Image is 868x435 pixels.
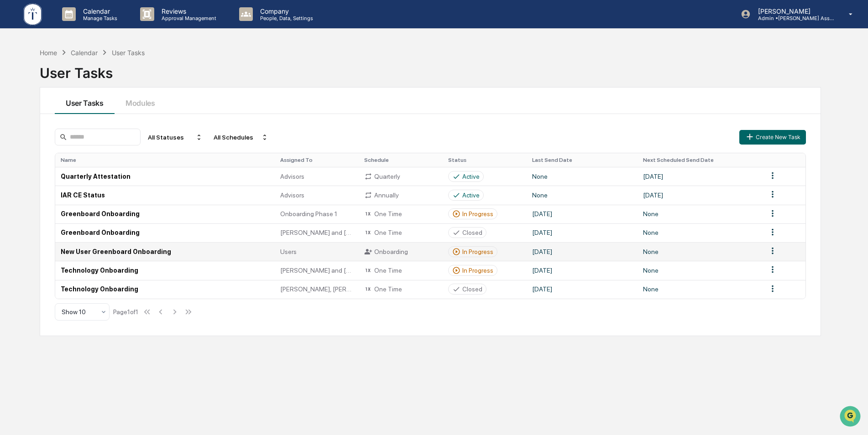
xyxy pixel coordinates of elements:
th: Name [55,153,275,167]
td: New User Greenboard Onboarding [55,242,275,261]
td: IAR CE Status [55,186,275,204]
td: None [638,280,762,299]
td: Greenboard Onboarding [55,223,275,242]
div: Closed [462,285,482,293]
p: Manage Tasks [76,15,122,21]
a: 🗄️Attestations [63,111,117,128]
td: [DATE] [527,205,638,223]
span: Users [280,248,297,255]
div: 🖐️ [9,116,16,123]
p: Company [253,7,318,15]
div: User Tasks [40,57,821,81]
span: Advisors [280,192,304,199]
th: Last Send Date [527,153,638,167]
button: User Tasks [55,88,115,114]
button: Create New Task [739,130,806,145]
td: None [638,242,762,261]
span: [PERSON_NAME] and [PERSON_NAME] Onboarding [280,229,353,236]
div: 🔎 [9,133,16,140]
div: One Time [364,228,437,237]
p: People, Data, Settings [253,15,318,21]
td: [DATE] [638,186,762,204]
div: In Progress [462,248,493,255]
a: Powered byPylon [64,154,110,161]
td: None [638,223,762,242]
p: Reviews [154,7,221,15]
div: In Progress [462,267,493,274]
div: Home [40,49,57,57]
div: One Time [364,210,437,218]
div: Start new chat [31,70,150,79]
th: Schedule [359,153,443,167]
th: Status [443,153,527,167]
span: [PERSON_NAME] and [PERSON_NAME] Onboarding [280,267,353,274]
th: Next Scheduled Send Date [638,153,762,167]
p: Approval Management [154,15,221,21]
td: Quarterly Attestation [55,167,275,186]
a: 🔎Data Lookup [5,129,61,145]
td: Greenboard Onboarding [55,205,275,223]
a: 🖐️Preclearance [5,111,63,128]
img: logo [22,2,44,27]
td: [DATE] [527,242,638,261]
img: 1746055101610-c473b297-6a78-478c-a979-82029cc54cd1 [9,70,26,86]
td: Technology Onboarding [55,280,275,299]
td: None [527,186,638,204]
p: Admin • [PERSON_NAME] Asset Management LLC [751,15,836,21]
div: All Statuses [144,130,206,145]
div: Active [462,173,480,180]
td: [DATE] [527,223,638,242]
span: Advisors [280,173,304,180]
td: None [638,261,762,280]
span: Preclearance [18,115,59,124]
button: Start new chat [155,72,166,83]
td: [DATE] [638,167,762,186]
iframe: Open customer support [839,405,863,430]
div: Closed [462,229,482,236]
span: Pylon [91,155,110,161]
div: One Time [364,285,437,293]
button: Modules [115,88,166,114]
span: Data Lookup [18,132,58,141]
td: Technology Onboarding [55,261,275,280]
td: [DATE] [527,261,638,280]
div: Active [462,192,480,199]
div: Quarterly [364,172,437,181]
div: In Progress [462,210,493,217]
div: Page 1 of 1 [113,308,138,316]
div: All Schedules [210,130,272,145]
p: [PERSON_NAME] [751,7,836,15]
span: [PERSON_NAME], [PERSON_NAME], [PERSON_NAME] Onboard [280,285,353,293]
div: One Time [364,266,437,274]
td: None [638,205,762,223]
p: Calendar [76,7,122,15]
div: Onboarding [364,248,437,256]
span: Onboarding Phase 1 [280,210,337,217]
div: Calendar [71,49,98,57]
div: User Tasks [112,49,145,57]
div: We're available if you need us! [31,79,115,86]
td: None [527,167,638,186]
span: Attestations [75,115,113,124]
th: Assigned To [275,153,359,167]
p: How can we help? [9,19,166,34]
div: Annually [364,191,437,199]
div: 🗄️ [66,116,73,123]
td: [DATE] [527,280,638,299]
